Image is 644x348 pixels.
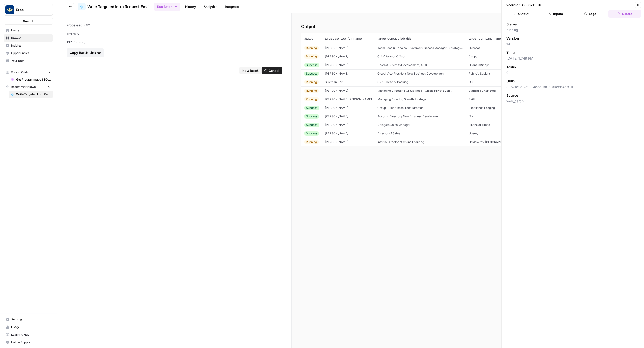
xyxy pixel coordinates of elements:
[4,69,53,76] button: Recent Grids
[377,46,475,50] span: Team Lead & Principal Customer Success Manager - Strategic Accounts
[11,340,51,344] span: Help + Support
[506,36,519,41] span: Version
[469,97,475,101] span: Skift
[377,140,424,144] span: Interim Director of Online Learning
[304,106,319,110] div: Success
[67,40,73,44] span: ETA:
[469,55,477,58] span: Coupa
[304,54,319,59] div: Running
[322,33,375,44] th: target_contact_full_name
[9,76,53,83] a: Get Programmatic SEO Keyword Ideas
[325,114,348,118] span: Isabella Huber
[67,31,282,36] div: 0
[377,114,440,118] span: Account Director / New Business Development
[4,42,53,49] a: Insights
[505,10,537,18] button: Output
[67,40,282,45] p: 1 minute
[304,63,319,67] div: Success
[16,77,51,82] span: Get Programmatic SEO Keyword Ideas
[506,56,639,61] span: [DATE] 12:49 PM
[269,68,279,73] span: Cancel
[67,31,76,36] span: Errors:
[11,43,51,48] span: Insights
[4,316,53,323] a: Settings
[182,3,199,10] a: History
[377,55,405,58] span: Chief Partner Officer
[78,3,150,10] a: Write Targeted Intro Request Email
[469,114,473,118] span: ITN
[506,42,639,47] span: 14
[4,27,53,34] a: Home
[377,63,428,67] span: Head of Business Development, APAC
[574,10,607,18] button: Logs
[377,97,426,101] span: Managing Director, Growth Strategy
[469,89,496,92] span: Standard Chartered
[9,91,53,98] a: Write Targeted Intro Request Email
[377,80,408,84] span: SVP - Head of Banking
[325,123,348,127] span: Amrita Ganguly
[304,123,319,127] div: Success
[375,33,466,44] th: target_contact_job_title
[325,132,348,135] span: Ryoyu Otsuka
[4,83,53,91] button: Recent Workflows
[304,46,319,50] div: Running
[469,80,473,84] span: Citi
[304,131,319,136] div: Success
[304,72,319,76] div: Success
[67,23,83,28] span: Processed:
[4,331,53,338] a: Learning Hub
[242,68,259,73] span: New Batch
[506,71,509,75] a: 0
[5,5,14,14] img: Exec Logo
[16,92,51,96] span: Write Targeted Intro Request Email
[506,93,518,98] span: Source
[70,50,101,55] div: Copy Batch Link
[469,72,490,75] span: Publicis Sapient
[11,317,51,322] span: Settings
[325,89,348,92] span: Momin Jaffar
[4,34,53,42] a: Browse
[154,3,180,11] button: Run Batch
[469,46,480,50] span: Hubspot
[4,338,53,346] button: Help + Support
[201,3,220,10] a: Analytics
[325,63,348,67] span: Babak Khademi
[325,140,348,144] span: Anthony Hackney
[304,89,319,93] div: Running
[87,4,150,10] span: Write Targeted Intro Request Email
[304,114,319,119] div: Success
[11,59,51,63] span: Your Data
[325,97,372,101] span: Lisa Weier Parilla
[325,80,343,84] span: Suleman Dar
[377,132,400,135] span: Director of Sales
[506,99,639,104] span: web_batch
[325,46,348,50] span: Fausto Briosa
[301,23,634,30] h2: Output
[469,132,478,135] span: Udemy
[4,323,53,331] a: Usage
[469,123,490,127] span: Financial Times
[539,10,572,18] button: Inputs
[222,3,242,10] a: Integrate
[4,57,53,65] a: Your Data
[505,3,542,7] div: Execution 31366711
[4,49,53,57] a: Opportunities
[506,22,517,27] span: Status
[377,72,444,75] span: Global Vice President New Business Development
[11,36,51,40] span: Browse
[469,140,514,144] span: Goldsmiths, University of London
[466,33,517,44] th: target_company_name
[506,28,639,32] span: running
[469,106,495,110] span: Excellence Lodging
[506,85,639,89] span: 33671d9a-7e00-4dda-9f02-09d564e79111
[325,72,348,75] span: MIke Williams
[506,65,516,69] span: Tasks
[301,33,322,44] th: Status
[11,85,36,89] span: Recent Workflows
[239,67,262,74] button: New Batch
[4,18,53,25] button: New
[23,19,30,24] span: New
[469,63,490,67] span: QuantumScape
[11,325,51,329] span: Usage
[506,79,515,84] span: UUID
